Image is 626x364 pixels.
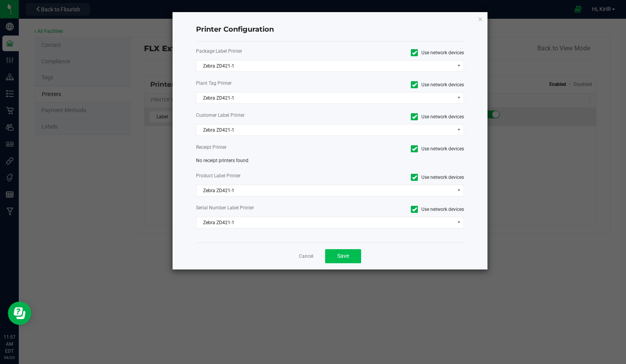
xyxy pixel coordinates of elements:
label: Use network devices [336,113,464,120]
span: Save [337,253,349,259]
span: Zebra ZD421-1 [196,93,454,103]
label: Use network devices [336,174,464,181]
span: Zebra ZD421-1 [196,217,454,228]
label: Receipt Printer [196,144,324,151]
label: Use network devices [336,145,464,152]
label: Package Label Printer [196,48,324,55]
label: Plant Tag Printer [196,80,324,87]
span: No receipt printers found [196,158,248,163]
iframe: Resource center [8,302,31,325]
label: Customer Label Printer [196,112,324,119]
label: Use network devices [336,81,464,88]
label: Product Label Printer [196,172,324,179]
button: Save [325,249,361,263]
label: Use network devices [336,206,464,213]
label: Use network devices [336,49,464,56]
h4: Printer Configuration [196,25,464,35]
span: Zebra ZD421-1 [196,125,454,136]
label: Serial Number Label Printer [196,204,324,211]
span: Zebra ZD421-1 [196,185,454,196]
a: Cancel [299,253,313,260]
span: Zebra ZD421-1 [196,61,454,71]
